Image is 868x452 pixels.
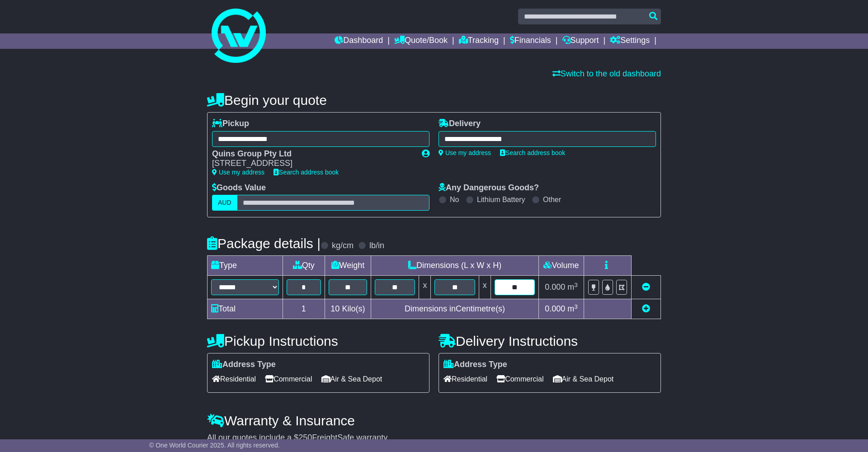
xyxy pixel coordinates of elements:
span: Residential [443,372,487,386]
span: m [567,304,578,313]
td: Weight [325,256,371,276]
label: Other [543,195,561,204]
a: Remove this item [642,282,650,292]
td: Dimensions (L x W x H) [371,256,539,276]
span: m [567,282,578,292]
span: © One World Courier 2025. All rights reserved. [149,442,280,449]
label: Address Type [212,360,276,370]
span: 10 [330,304,340,313]
label: lb/in [369,241,384,251]
a: Settings [610,33,650,49]
td: Type [208,256,283,276]
a: Switch to the old dashboard [552,69,661,78]
span: Commercial [265,372,312,386]
td: Qty [283,256,325,276]
td: Dimensions in Centimetre(s) [371,299,539,319]
a: Dashboard [335,33,383,49]
h4: Warranty & Insurance [207,413,661,428]
td: Total [208,299,283,319]
label: kg/cm [332,241,354,251]
label: Delivery [439,119,481,129]
a: Search address book [500,149,565,156]
a: Tracking [459,33,499,49]
sup: 3 [574,303,578,310]
h4: Package details | [207,236,321,251]
label: Lithium Battery [477,195,525,204]
span: Commercial [496,372,543,386]
a: Search address book [274,169,339,176]
label: No [450,195,459,204]
span: Residential [212,372,256,386]
span: 250 [298,433,312,442]
span: Air & Sea Depot [553,372,614,386]
a: Use my address [212,169,264,176]
sup: 3 [574,282,578,288]
span: Air & Sea Depot [321,372,382,386]
a: Add new item [642,304,650,313]
div: Quins Group Pty Ltd [212,149,413,159]
label: Address Type [443,360,507,370]
h4: Begin your quote [207,93,661,108]
span: 0.000 [545,282,565,292]
a: Support [562,33,599,49]
h4: Delivery Instructions [439,334,661,348]
label: Any Dangerous Goods? [439,183,539,193]
td: Kilo(s) [325,299,371,319]
label: Pickup [212,119,249,129]
a: Use my address [439,149,491,156]
td: x [479,276,491,299]
div: [STREET_ADDRESS] [212,159,413,169]
td: x [419,276,431,299]
label: Goods Value [212,183,266,193]
label: AUD [212,195,237,211]
a: Financials [510,33,551,49]
a: Quote/Book [394,33,448,49]
span: 0.000 [545,304,565,313]
h4: Pickup Instructions [207,334,429,348]
td: 1 [283,299,325,319]
td: Volume [538,256,584,276]
div: All our quotes include a $ FreightSafe warranty. [207,433,661,443]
